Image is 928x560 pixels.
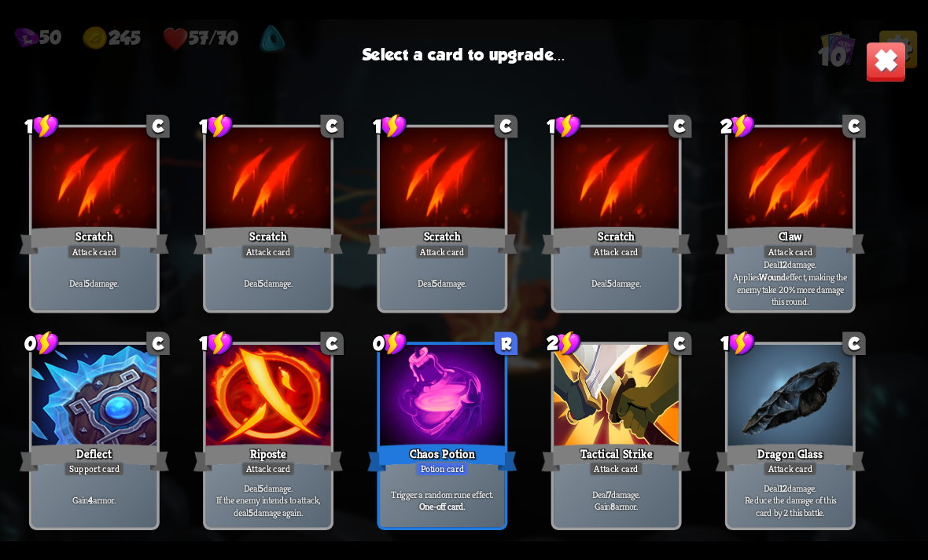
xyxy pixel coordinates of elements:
div: Attack card [241,461,296,476]
div: Scratch [541,224,690,257]
div: C [668,115,692,138]
p: Deal damage. If the enemy intends to attack, deal damage again. [209,481,328,518]
div: 1 [24,113,59,139]
b: 7 [607,488,611,500]
div: Attack card [763,244,817,259]
div: Attack card [589,461,643,476]
div: Attack card [241,244,296,259]
div: 1 [547,113,581,139]
div: Scratch [193,224,343,257]
div: 0 [373,330,407,356]
div: Claw [716,224,865,257]
b: 12 [779,258,787,271]
div: Dragon Glass [716,441,865,474]
div: Tactical Strike [541,441,690,474]
p: Deal damage. Gain armor. [557,488,676,512]
div: Potion card [415,461,469,476]
div: Riposte [193,441,343,474]
div: Attack card [67,244,121,259]
div: C [495,115,518,138]
div: Support card [64,461,124,476]
div: C [320,331,344,355]
div: C [842,115,866,138]
b: 4 [88,494,93,507]
div: R [495,331,518,355]
b: 5 [259,481,263,494]
div: 1 [720,330,755,356]
p: Deal damage. [383,276,502,289]
b: 5 [259,276,263,289]
b: 8 [610,500,615,512]
div: 2 [547,330,581,356]
div: 1 [199,113,234,139]
p: Deal damage. [209,276,328,289]
p: Deal damage. [557,276,676,289]
p: Deal damage. Reduce the damage of this card by 2 this battle. [731,481,850,518]
div: Deflect [20,441,169,474]
p: Deal damage. Applies effect, making the enemy take 20% more damage this round. [731,258,850,308]
b: 12 [779,481,787,494]
div: Attack card [589,244,643,259]
div: 1 [199,330,234,356]
div: Chaos Potion [367,441,517,474]
b: Wound [759,270,786,283]
p: Trigger a random rune effect. [383,488,502,500]
div: C [146,115,170,138]
b: 5 [249,506,253,518]
h3: Select a card to upgrade... [363,45,566,64]
div: C [320,115,344,138]
div: Attack card [763,461,817,476]
div: Scratch [367,224,517,257]
div: C [668,331,692,355]
img: close-button.png [866,41,907,82]
div: 0 [24,330,59,356]
p: Deal damage. [35,276,154,289]
p: Gain armor. [35,494,154,507]
b: 5 [607,276,612,289]
div: C [842,331,866,355]
b: One-off card. [419,500,466,512]
div: 2 [720,113,755,139]
div: 1 [373,113,407,139]
b: 5 [433,276,437,289]
div: C [146,331,170,355]
b: 5 [85,276,90,289]
div: Attack card [415,244,470,259]
div: Scratch [20,224,169,257]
